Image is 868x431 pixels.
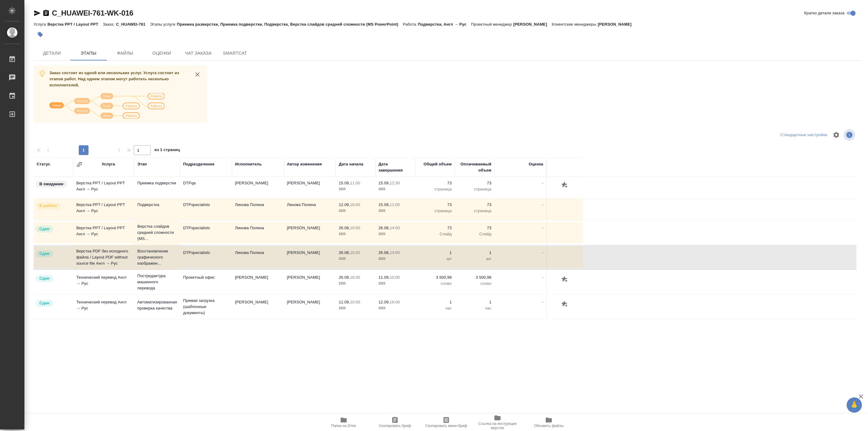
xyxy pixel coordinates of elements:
[458,250,491,256] p: 1
[39,251,49,257] p: Сдан
[378,256,412,262] p: 2025
[418,202,452,208] p: 73
[339,231,372,237] p: 2025
[73,177,134,198] td: Верстка PPT / Layout PPT Англ → Рус
[378,305,412,311] p: 2025
[542,181,543,185] a: -
[378,202,390,207] p: 15.09,
[378,186,412,192] p: 2025
[390,202,400,207] p: 11:00
[369,414,421,431] button: Скопировать бриф
[542,250,543,255] a: -
[147,49,176,57] span: Оценки
[180,177,232,198] td: DTPqa
[458,225,491,231] p: 73
[37,161,50,167] div: Статус
[180,271,232,293] td: Проектный офис
[542,275,543,280] a: -
[458,299,491,305] p: 1
[339,275,350,280] p: 26.08,
[116,22,150,27] p: C_HUAWEI-761
[137,223,177,242] p: Верстка слайдов средней сложности (MS...
[458,180,491,186] p: 73
[339,161,363,167] div: Дата начала
[472,414,523,431] button: Ссылка на инструкции верстки
[458,256,491,262] p: шт
[37,49,67,57] span: Детали
[534,424,564,428] span: Обновить файлы
[458,208,491,214] p: страница
[458,305,491,311] p: час
[418,180,452,186] p: 73
[378,181,390,185] p: 15.09,
[331,424,356,428] span: Папка на Drive
[418,274,452,281] p: 3 500,98
[350,300,360,304] p: 10:00
[232,222,284,243] td: Линова Полина
[339,186,372,192] p: 2025
[560,180,570,190] button: Добавить оценку
[339,305,372,311] p: 2025
[110,49,140,57] span: Файлы
[287,161,322,167] div: Автор изменения
[418,186,452,192] p: страница
[598,22,636,27] p: [PERSON_NAME]
[560,274,570,285] button: Добавить оценку
[418,231,452,237] p: Слайд
[418,250,452,256] p: 1
[220,49,250,57] span: SmartCat
[390,250,400,255] p: 14:00
[34,9,41,17] button: Скопировать ссылку для ЯМессенджера
[39,226,49,232] p: Сдан
[378,281,412,287] p: 2025
[180,247,232,268] td: DTPspecialists
[418,305,452,311] p: час
[542,226,543,230] a: -
[49,71,179,87] span: Заказ состоит из одной или нескольких услуг. Услуга состоит из этапов работ. Над одним этапом мог...
[137,202,177,208] p: Подверстка
[284,247,336,268] td: [PERSON_NAME]
[193,70,202,79] button: close
[183,161,215,167] div: Подразделение
[284,296,336,317] td: [PERSON_NAME]
[137,180,177,186] p: Приемка подверстки
[458,186,491,192] p: страница
[552,22,598,27] p: Клиентские менеджеры
[232,271,284,293] td: [PERSON_NAME]
[529,161,543,167] div: Оценка
[513,22,552,27] p: [PERSON_NAME]
[339,256,372,262] p: 2025
[424,161,452,167] div: Общий объем
[378,300,390,304] p: 12.09,
[379,424,411,428] span: Скопировать бриф
[458,202,491,208] p: 73
[844,129,856,141] span: Посмотреть информацию
[39,275,49,281] p: Сдан
[137,273,177,291] p: Постредактура машинного перевода
[804,10,844,16] span: Кратко детали заказа
[350,202,360,207] p: 16:00
[39,181,63,187] p: В ожидании
[47,22,103,27] p: Верстка PPT / Layout PPT
[471,22,513,27] p: Проектный менеджер
[318,414,369,431] button: Папка на Drive
[779,130,829,140] div: split button
[73,245,134,270] td: Верстка PDF без исходного файла / Layout PDF without source file Англ → Рус
[476,422,519,430] span: Ссылка на инструкции верстки
[177,22,403,27] p: Приемка разверстки, Приемка подверстки, Подверстка, Верстка слайдов средней сложности (MS PowerPo...
[339,226,350,230] p: 26.08,
[150,22,177,27] p: Этапы услуги
[378,231,412,237] p: 2025
[232,199,284,220] td: Линова Полина
[523,414,574,431] button: Обновить файлы
[829,128,844,142] span: Настроить таблицу
[52,9,133,17] a: C_HUAWEI-761-WK-016
[418,281,452,287] p: слово
[542,202,543,207] a: -
[418,225,452,231] p: 73
[390,300,400,304] p: 16:00
[73,199,134,220] td: Верстка PPT / Layout PPT Англ → Рус
[378,275,390,280] p: 11.09,
[42,9,50,17] button: Скопировать ссылку
[350,226,360,230] p: 10:00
